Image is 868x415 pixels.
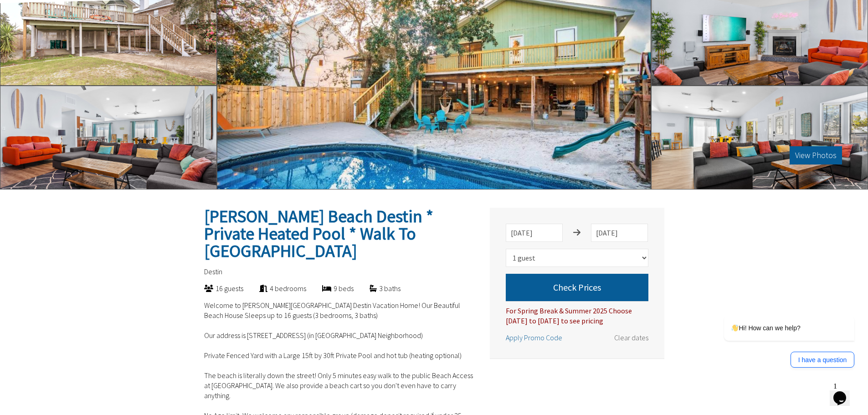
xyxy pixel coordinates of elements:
div: For Spring Break & Summer 2025 Choose [DATE] to [DATE] to see pricing [506,301,648,326]
div: 3 baths [354,283,401,293]
button: View Photos [790,146,842,164]
button: Check Prices [506,274,648,301]
div: 16 guests [188,283,243,293]
span: Apply Promo Code [506,333,562,342]
iframe: chat widget [830,379,859,406]
input: Check-in [506,224,563,242]
div: 4 bedrooms [243,283,306,293]
span: Clear dates [614,333,648,342]
input: Check-out [591,224,648,242]
iframe: chat widget [695,234,859,374]
div: 9 beds [306,283,354,293]
h2: [PERSON_NAME] Beach Destin * Private Heated Pool * Walk To [GEOGRAPHIC_DATA] [204,208,474,260]
span: Destin [204,267,222,276]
